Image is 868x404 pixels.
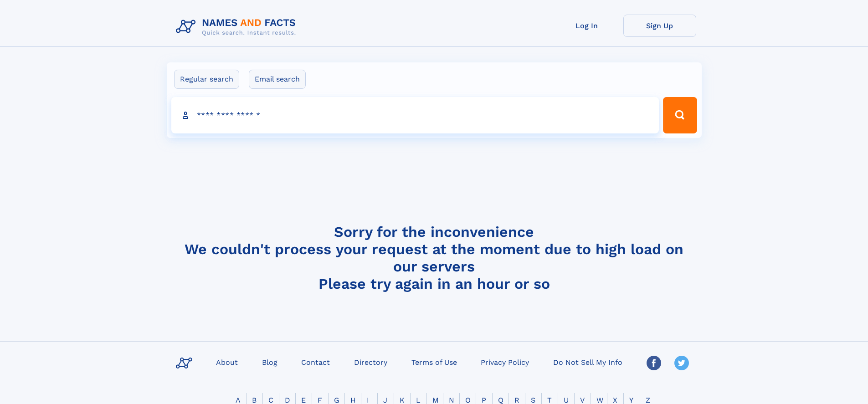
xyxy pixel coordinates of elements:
a: Terms of Use [408,355,461,368]
a: Log In [550,15,623,37]
button: Search Button [663,97,697,133]
a: Blog [258,355,281,368]
input: search input [171,97,659,133]
a: Do Not Sell My Info [550,355,626,368]
label: Email search [249,70,306,89]
a: Contact [298,355,334,368]
img: Facebook [647,356,661,370]
img: Twitter [674,356,689,370]
h4: Sorry for the inconvenience We couldn't process your request at the moment due to high load on ou... [172,223,696,292]
a: About [212,355,241,368]
img: Logo Names and Facts [172,15,303,39]
a: Privacy Policy [477,355,533,368]
a: Sign Up [623,15,696,37]
a: Directory [350,355,391,368]
label: Regular search [174,70,239,89]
